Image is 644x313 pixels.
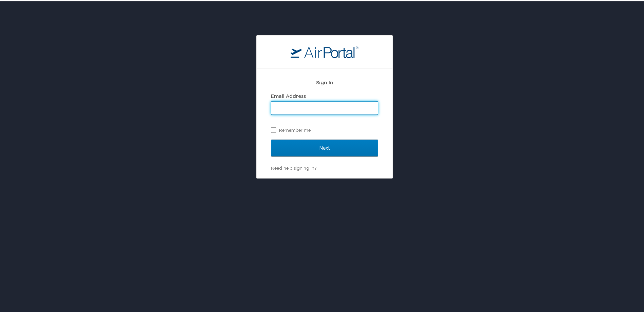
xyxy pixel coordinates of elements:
[291,44,358,57] img: logo
[271,164,316,169] a: Need help signing in?
[271,77,378,85] h2: Sign In
[271,124,378,134] label: Remember me
[271,138,378,155] input: Next
[271,92,306,98] label: Email Address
